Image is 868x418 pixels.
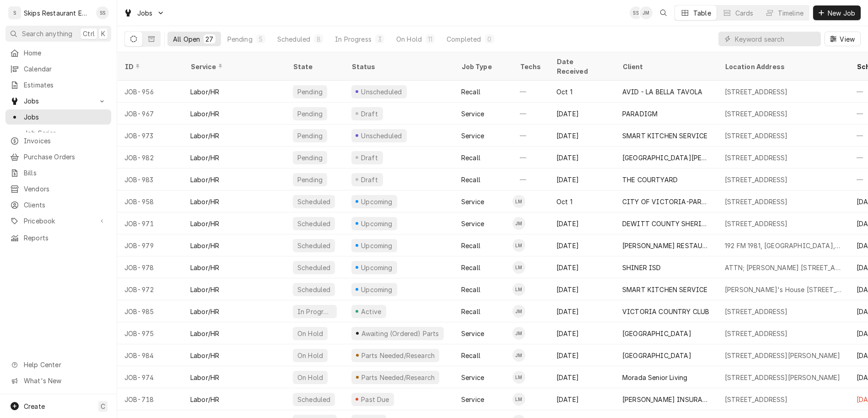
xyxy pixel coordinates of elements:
[297,395,331,404] div: Scheduled
[512,217,525,230] div: Jason Marroquin's Avatar
[360,87,403,97] div: Unscheduled
[117,125,183,147] div: JOB-973
[622,307,709,316] div: VICTORIA COUNTRY CLUB
[693,8,711,18] div: Table
[461,329,484,338] div: Service
[512,195,525,208] div: Longino Monroe's Avatar
[549,256,615,278] div: [DATE]
[190,131,219,141] div: Labor/HR
[360,219,394,228] div: Upcoming
[622,373,687,382] div: Morada Senior Living
[512,261,525,274] div: Longino Monroe's Avatar
[512,283,525,296] div: LM
[297,285,331,294] div: Scheduled
[512,371,525,384] div: Longino Monroe's Avatar
[83,29,95,38] span: Ctrl
[5,125,111,141] a: Job Series
[630,6,642,19] div: SS
[117,212,183,234] div: JOB-971
[512,81,549,103] div: —
[512,239,525,252] div: Longino Monroe's Avatar
[351,62,445,71] div: Status
[549,190,615,212] div: Oct 1
[297,329,324,338] div: On Hold
[5,26,111,42] button: Search anythingCtrlK
[725,395,788,404] div: [STREET_ADDRESS]
[512,261,525,274] div: LM
[461,395,484,404] div: Service
[117,190,183,212] div: JOB-958
[117,81,183,103] div: JOB-956
[360,307,383,316] div: Active
[622,62,708,71] div: Client
[622,395,710,404] div: [PERSON_NAME] INSURANCE
[24,8,91,18] div: Skips Restaurant Equipment
[117,147,183,168] div: JOB-982
[512,305,525,318] div: Jason Marroquin's Avatar
[512,305,525,318] div: JM
[622,87,703,97] div: AVID - LA BELLA TAVOLA
[360,131,403,141] div: Unscheduled
[190,373,219,382] div: Labor/HR
[520,62,542,71] div: Techs
[24,64,107,74] span: Calendar
[549,234,615,256] div: [DATE]
[461,263,480,272] div: Recall
[117,388,183,410] div: JOB-718
[24,80,107,90] span: Estimates
[297,307,333,316] div: In Progress
[549,168,615,190] div: [DATE]
[190,197,219,206] div: Labor/HR
[360,285,394,294] div: Upcoming
[24,112,107,122] span: Jobs
[117,256,183,278] div: JOB-978
[297,219,331,228] div: Scheduled
[725,175,788,185] div: [STREET_ADDRESS]
[549,278,615,300] div: [DATE]
[360,351,436,360] div: Parts Needed/Research
[24,216,93,226] span: Pricebook
[512,217,525,230] div: JM
[5,133,111,148] a: Invoices
[512,371,525,384] div: LM
[512,349,525,362] div: Jason Marroquin's Avatar
[725,62,840,71] div: Location Address
[512,168,549,190] div: —
[549,344,615,366] div: [DATE]
[630,6,642,19] div: Shan Skipper's Avatar
[190,307,219,316] div: Labor/HR
[549,300,615,322] div: [DATE]
[96,6,109,19] div: Shan Skipper's Avatar
[24,136,107,146] span: Invoices
[622,285,707,294] div: SMART KITCHEN SERVICE
[360,263,394,272] div: Upcoming
[101,29,105,38] span: K
[5,109,111,125] a: Jobs
[377,34,383,44] div: 3
[24,402,45,410] span: Create
[427,34,433,44] div: 11
[190,62,276,71] div: Service
[5,45,111,60] a: Home
[549,212,615,234] div: [DATE]
[5,197,111,212] a: Clients
[360,175,379,185] div: Draft
[24,233,107,243] span: Reports
[512,239,525,252] div: LM
[640,6,652,19] div: Jason Marroquin's Avatar
[461,197,484,206] div: Service
[725,197,788,206] div: [STREET_ADDRESS]
[549,81,615,103] div: Oct 1
[137,8,153,18] span: Jobs
[8,6,21,19] div: S
[461,175,480,185] div: Recall
[640,6,652,19] div: JM
[622,219,710,228] div: DEWITT COUNTY SHERIFF DEP
[101,402,105,411] span: C
[725,351,841,360] div: [STREET_ADDRESS][PERSON_NAME]
[622,329,691,338] div: [GEOGRAPHIC_DATA]
[117,344,183,366] div: JOB-984
[461,241,480,250] div: Recall
[5,181,111,196] a: Vendors
[556,57,606,76] div: Date Received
